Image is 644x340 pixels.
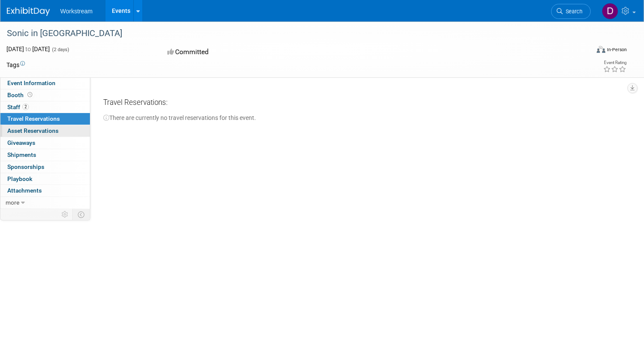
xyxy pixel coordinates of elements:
a: Booth [0,89,90,101]
a: Attachments [0,185,90,196]
span: Workstream [60,8,92,15]
span: Sponsorships [7,163,44,170]
span: Booth [7,92,34,98]
div: In-Person [607,46,627,53]
span: Booth not reserved yet [26,92,34,98]
div: Event Rating [603,61,626,65]
div: Event Format [534,45,627,58]
div: Travel Reservations: [103,98,620,111]
a: Shipments [0,149,90,161]
span: Shipments [7,151,36,158]
span: Event Information [7,80,55,86]
a: Playbook [0,173,90,185]
td: Personalize Event Tab Strip [58,209,73,220]
div: There are currently no travel reservations for this event. [103,111,620,122]
div: Sonic in [GEOGRAPHIC_DATA] [4,26,574,41]
span: [DATE] [DATE] [6,46,50,52]
span: Asset Reservations [7,127,59,134]
img: Dwight Smith [602,3,618,19]
a: Staff2 [0,101,90,113]
div: Committed [165,45,363,60]
span: 2 [22,104,29,110]
span: Search [563,8,582,15]
a: more [0,197,90,208]
a: Sponsorships [0,161,90,173]
img: ExhibitDay [7,7,50,16]
span: Staff [7,104,29,110]
span: Playbook [7,175,32,182]
a: Giveaways [0,137,90,149]
span: more [6,199,19,206]
img: Format-Inperson.png [597,46,605,53]
span: Travel Reservations [7,115,60,122]
a: Search [551,4,591,19]
td: Toggle Event Tabs [73,209,90,220]
span: Attachments [7,187,42,194]
span: to [24,46,32,52]
a: Asset Reservations [0,125,90,137]
a: Event Information [0,77,90,89]
a: Travel Reservations [0,113,90,125]
span: Giveaways [7,139,35,146]
td: Tags [6,61,25,69]
span: (2 days) [51,47,69,52]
